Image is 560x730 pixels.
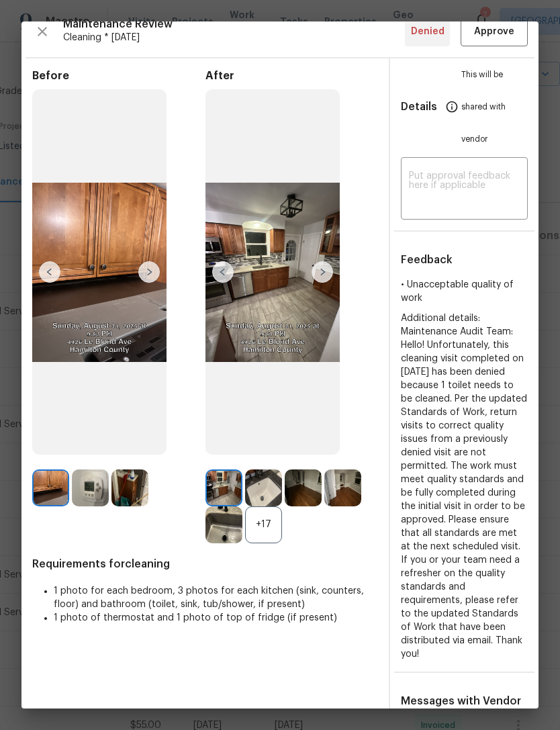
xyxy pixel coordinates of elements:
[63,31,405,44] span: Cleaning * [DATE]
[461,58,528,155] span: This will be shared with vendor
[39,261,60,283] img: left-chevron-button-url
[205,69,379,83] span: After
[54,584,378,611] li: 1 photo for each bedroom, 3 photos for each kitchen (sink, counters, floor) and bathroom (toilet,...
[212,261,234,283] img: left-chevron-button-url
[401,314,527,659] span: Additional details: Maintenance Audit Team: Hello! Unfortunately, this cleaning visit completed o...
[32,557,378,571] span: Requirements for cleaning
[461,17,528,46] button: Approve
[63,17,405,31] span: Maintenance Review
[312,261,333,283] img: right-chevron-button-url
[474,24,514,40] span: Approve
[401,280,514,303] span: • Unacceptable quality of work
[401,696,521,706] span: Messages with Vendor
[401,91,437,123] span: Details
[54,611,378,625] li: 1 photo of thermostat and 1 photo of top of fridge (if present)
[245,506,282,543] div: +17
[32,69,205,83] span: Before
[138,261,160,283] img: right-chevron-button-url
[401,255,453,265] span: Feedback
